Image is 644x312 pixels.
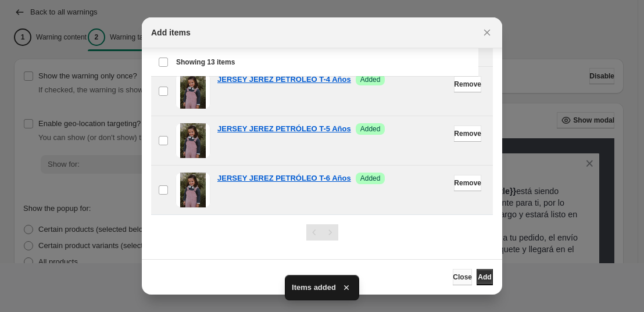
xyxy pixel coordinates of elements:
button: Remove [454,175,481,191]
a: JERSEY JEREZ PETRÓLEO T-6 Años [217,173,351,184]
span: Items added [292,282,336,293]
span: Add [478,272,491,282]
button: Remove [454,125,481,142]
span: Close [453,272,472,282]
h2: Add items [151,27,191,38]
span: Added [360,174,381,183]
button: Add [477,269,493,285]
button: Close [479,24,495,41]
a: JERSEY JEREZ PETRÓLEO T-5 Años [217,123,351,135]
a: JERSEY JEREZ PETRÓLEO T-4 Años [217,74,351,85]
button: Remove [454,76,481,92]
nav: Pagination [306,224,338,241]
button: Close [453,269,472,285]
span: Remove [454,129,481,138]
span: Showing 13 items [176,58,235,67]
span: Added [360,124,381,134]
span: Added [360,75,381,84]
span: Remove [454,178,481,188]
span: Remove [454,80,481,89]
